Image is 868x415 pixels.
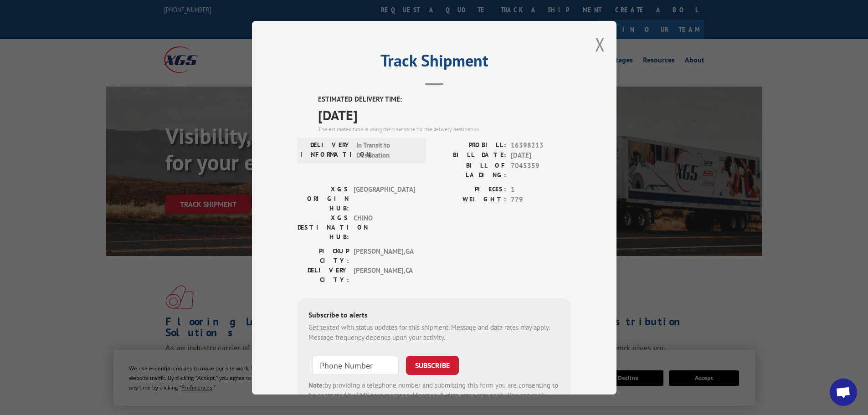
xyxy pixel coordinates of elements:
[318,94,571,105] label: ESTIMATED DELIVERY TIME:
[308,309,560,322] div: Subscribe to alerts
[511,150,571,161] span: [DATE]
[298,265,349,284] label: DELIVERY CITY:
[511,140,571,150] span: 16398213
[298,54,571,72] h2: Track Shipment
[354,184,415,213] span: [GEOGRAPHIC_DATA]
[308,322,560,343] div: Get texted with status updates for this shipment. Message and data rates may apply. Message frequ...
[308,380,560,411] div: by providing a telephone number and submitting this form you are consenting to be contacted by SM...
[300,140,352,160] label: DELIVERY INFORMATION:
[354,213,415,241] span: CHINO
[434,150,506,161] label: BILL DATE:
[354,265,415,284] span: [PERSON_NAME] , CA
[434,140,506,150] label: PROBILL:
[434,195,506,205] label: WEIGHT:
[511,195,571,205] span: 779
[308,380,324,389] strong: Note:
[434,184,506,195] label: PIECES:
[298,246,349,265] label: PICKUP CITY:
[298,213,349,241] label: XGS DESTINATION HUB:
[312,355,399,374] input: Phone Number
[298,184,349,213] label: XGS ORIGIN HUB:
[434,160,506,179] label: BILL OF LADING:
[511,160,571,179] span: 7045359
[356,140,418,160] span: In Transit to Destination
[595,32,605,56] button: Close modal
[318,104,571,125] span: [DATE]
[406,355,459,374] button: SUBSCRIBE
[354,246,415,265] span: [PERSON_NAME] , GA
[318,125,571,133] div: The estimated time is using the time zone for the delivery destination.
[830,379,857,406] div: Open chat
[511,184,571,195] span: 1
